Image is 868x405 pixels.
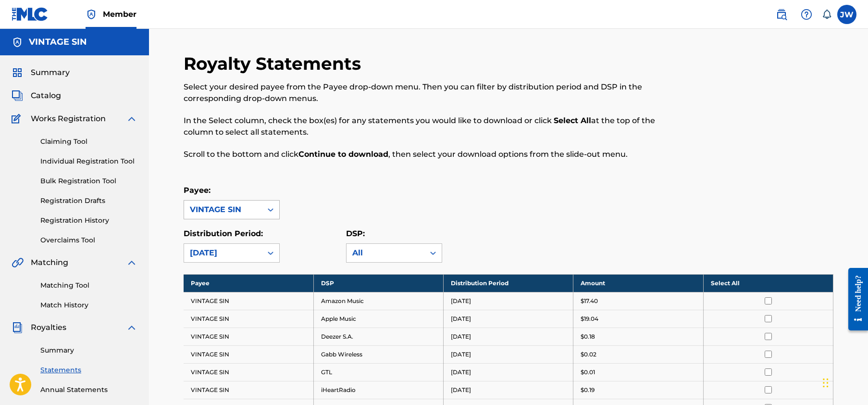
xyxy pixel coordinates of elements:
[352,247,419,259] div: All
[31,257,68,268] span: Matching
[12,67,70,78] a: SummarySummary
[12,67,23,78] img: Summary
[346,229,365,238] label: DSP:
[822,10,831,19] div: Notifications
[40,345,137,355] a: Summary
[40,365,137,375] a: Statements
[184,229,263,238] label: Distribution Period:
[12,257,24,268] img: Matching
[184,345,313,363] td: VINTAGE SIN
[31,90,61,101] span: Catalog
[12,90,23,101] img: Catalog
[12,322,23,333] img: Royalties
[554,116,591,125] strong: Select All
[184,53,366,75] h2: Royalty Statements
[444,381,573,399] td: [DATE]
[801,9,812,20] img: help
[184,310,313,328] td: VINTAGE SIN
[313,328,443,345] td: Deezer S.A.
[444,274,573,292] th: Distribution Period
[40,196,137,206] a: Registration Drafts
[823,368,829,397] div: Drag
[703,274,833,292] th: Select All
[581,350,596,359] p: $0.02
[797,5,816,24] div: Help
[86,9,97,20] img: Top Rightsholder
[298,150,388,159] strong: Continue to download
[184,115,684,138] p: In the Select column, check the box(es) for any statements you would like to download or click at...
[444,310,573,328] td: [DATE]
[126,113,137,125] img: expand
[444,292,573,310] td: [DATE]
[40,235,137,245] a: Overclaims Tool
[40,137,137,147] a: Claiming Tool
[12,90,61,101] a: CatalogCatalog
[184,328,313,345] td: VINTAGE SIN
[313,292,443,310] td: Amazon Music
[313,381,443,399] td: iHeartRadio
[31,67,70,78] span: Summary
[126,257,137,268] img: expand
[820,359,868,405] iframe: Chat Widget
[40,176,137,186] a: Bulk Registration Tool
[776,9,787,20] img: search
[103,9,136,20] span: Member
[184,186,211,195] label: Payee:
[31,322,66,333] span: Royalties
[313,363,443,381] td: GTL
[313,345,443,363] td: Gabb Wireless
[40,215,137,226] a: Registration History
[581,332,595,341] p: $0.18
[40,156,137,166] a: Individual Registration Tool
[581,297,598,305] p: $17.40
[184,292,313,310] td: VINTAGE SIN
[772,5,791,24] a: Public Search
[841,258,868,340] iframe: Resource Center
[190,204,256,215] div: VINTAGE SIN
[40,385,137,395] a: Annual Statements
[837,5,856,24] div: User Menu
[313,274,443,292] th: DSP
[40,300,137,310] a: Match History
[126,322,137,333] img: expand
[444,363,573,381] td: [DATE]
[190,247,256,259] div: [DATE]
[184,381,313,399] td: VINTAGE SIN
[12,113,24,125] img: Works Registration
[581,368,595,377] p: $0.01
[184,81,684,104] p: Select your desired payee from the Payee drop-down menu. Then you can filter by distribution peri...
[31,113,106,125] span: Works Registration
[184,149,684,160] p: Scroll to the bottom and click , then select your download options from the slide-out menu.
[184,363,313,381] td: VINTAGE SIN
[444,345,573,363] td: [DATE]
[581,315,598,323] p: $19.04
[29,37,87,48] h5: VINTAGE SIN
[12,37,23,48] img: Accounts
[444,328,573,345] td: [DATE]
[12,7,49,21] img: MLC Logo
[184,274,313,292] th: Payee
[40,280,137,291] a: Matching Tool
[313,310,443,328] td: Apple Music
[573,274,703,292] th: Amount
[581,386,595,394] p: $0.19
